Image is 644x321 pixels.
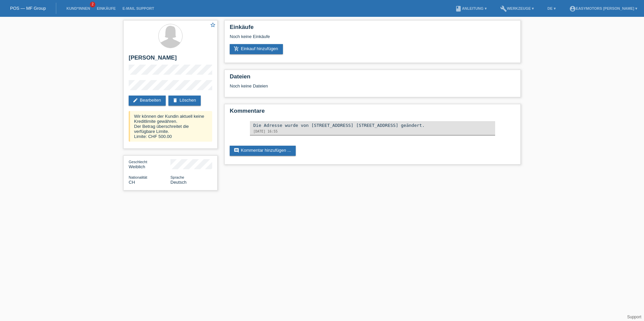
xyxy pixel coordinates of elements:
div: Noch keine Einkäufe [230,34,515,44]
a: Einkäufe [93,6,119,10]
a: deleteLöschen [168,96,201,106]
span: Schweiz [129,180,135,185]
a: bookAnleitung ▾ [452,6,490,10]
div: [DATE] 16:55 [253,130,492,133]
div: Noch keine Dateien [230,83,436,88]
span: Geschlecht [129,160,147,164]
i: delete [172,98,178,103]
i: book [455,5,462,12]
i: account_circle [569,5,576,12]
a: account_circleEasymotors [PERSON_NAME] ▾ [566,6,641,10]
i: star_border [210,22,216,28]
a: DE ▾ [544,6,559,10]
h2: Einkäufe [230,24,515,34]
div: Die Adresse wurde von [STREET_ADDRESS] [STREET_ADDRESS] geändert. [253,123,492,128]
h2: Dateien [230,73,515,83]
h2: [PERSON_NAME] [129,55,212,65]
a: commentKommentar hinzufügen ... [230,146,296,156]
i: add_shopping_cart [234,46,239,51]
span: Nationalität [129,175,147,179]
a: buildWerkzeuge ▾ [497,6,538,10]
a: E-Mail Support [119,6,158,10]
i: comment [234,148,239,153]
i: edit [133,98,138,103]
span: 2 [90,2,95,7]
i: build [500,5,507,12]
a: Support [627,315,641,319]
a: Kund*innen [63,6,93,10]
a: POS — MF Group [10,6,46,11]
a: editBearbeiten [129,96,166,106]
div: Weiblich [129,159,170,169]
span: Deutsch [170,180,187,185]
a: add_shopping_cartEinkauf hinzufügen [230,44,283,54]
h2: Kommentare [230,108,515,118]
a: star_border [210,22,216,29]
div: Wir können der Kundin aktuell keine Kreditlimite gewähren. Der Betrag überschreitet die verfügbar... [129,111,212,142]
span: Sprache [170,175,184,179]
